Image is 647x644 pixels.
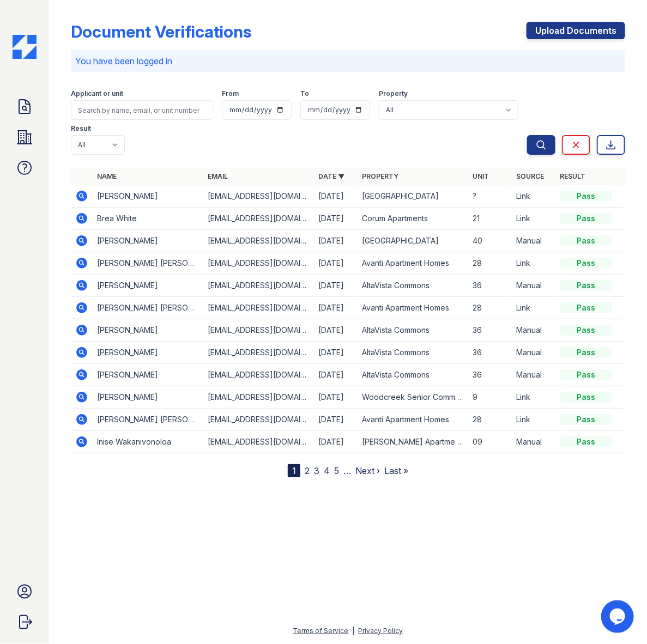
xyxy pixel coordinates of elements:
[560,302,612,313] div: Pass
[358,297,468,319] td: Avanti Apartment Homes
[358,185,468,208] td: [GEOGRAPHIC_DATA]
[314,319,358,342] td: [DATE]
[93,275,203,297] td: [PERSON_NAME]
[473,172,489,180] a: Unit
[358,230,468,252] td: [GEOGRAPHIC_DATA]
[203,364,314,386] td: [EMAIL_ADDRESS][DOMAIN_NAME]
[71,22,251,41] div: Document Verifications
[314,342,358,364] td: [DATE]
[384,465,408,476] a: Last »
[560,280,612,291] div: Pass
[512,409,555,431] td: Link
[355,465,380,476] a: Next ›
[560,392,612,403] div: Pass
[358,431,468,453] td: [PERSON_NAME] Apartments
[379,89,408,98] label: Property
[468,386,512,409] td: 9
[560,191,612,202] div: Pass
[93,386,203,409] td: [PERSON_NAME]
[560,369,612,380] div: Pass
[358,275,468,297] td: AltaVista Commons
[334,465,339,476] a: 5
[314,252,358,275] td: [DATE]
[203,431,314,453] td: [EMAIL_ADDRESS][DOMAIN_NAME]
[468,230,512,252] td: 40
[288,464,300,477] div: 1
[468,319,512,342] td: 36
[468,342,512,364] td: 36
[93,208,203,230] td: Brea White
[13,35,37,59] img: CE_Icon_Blue-c292c112584629df590d857e76928e9f676e5b41ef8f769ba2f05ee15b207248.png
[468,275,512,297] td: 36
[358,342,468,364] td: AltaVista Commons
[468,431,512,453] td: 09
[75,54,621,68] p: You have been logged in
[512,342,555,364] td: Manual
[512,364,555,386] td: Manual
[314,409,358,431] td: [DATE]
[93,409,203,431] td: [PERSON_NAME] [PERSON_NAME]
[560,436,612,447] div: Pass
[208,172,228,180] a: Email
[97,172,117,180] a: Name
[560,258,612,269] div: Pass
[203,409,314,431] td: [EMAIL_ADDRESS][DOMAIN_NAME]
[358,252,468,275] td: Avanti Apartment Homes
[305,465,310,476] a: 2
[314,465,319,476] a: 3
[203,275,314,297] td: [EMAIL_ADDRESS][DOMAIN_NAME]
[560,325,612,336] div: Pass
[468,364,512,386] td: 36
[468,252,512,275] td: 28
[358,386,468,409] td: Woodcreek Senior Commons
[314,185,358,208] td: [DATE]
[93,364,203,386] td: [PERSON_NAME]
[512,386,555,409] td: Link
[300,89,309,98] label: To
[222,89,239,98] label: From
[318,172,344,180] a: Date ▼
[512,297,555,319] td: Link
[203,208,314,230] td: [EMAIL_ADDRESS][DOMAIN_NAME]
[560,235,612,246] div: Pass
[358,364,468,386] td: AltaVista Commons
[358,319,468,342] td: AltaVista Commons
[560,172,585,180] a: Result
[527,22,625,39] a: Upload Documents
[324,465,330,476] a: 4
[203,230,314,252] td: [EMAIL_ADDRESS][DOMAIN_NAME]
[512,208,555,230] td: Link
[560,213,612,224] div: Pass
[71,100,213,120] input: Search by name, email, or unit number
[516,172,544,180] a: Source
[203,386,314,409] td: [EMAIL_ADDRESS][DOMAIN_NAME]
[468,297,512,319] td: 28
[512,230,555,252] td: Manual
[512,185,555,208] td: Link
[93,252,203,275] td: [PERSON_NAME] [PERSON_NAME]
[314,297,358,319] td: [DATE]
[358,627,403,635] a: Privacy Policy
[314,275,358,297] td: [DATE]
[93,319,203,342] td: [PERSON_NAME]
[203,297,314,319] td: [EMAIL_ADDRESS][DOMAIN_NAME]
[512,275,555,297] td: Manual
[358,409,468,431] td: Avanti Apartment Homes
[468,208,512,230] td: 21
[560,347,612,358] div: Pass
[601,600,636,633] iframe: chat widget
[314,386,358,409] td: [DATE]
[512,319,555,342] td: Manual
[314,431,358,453] td: [DATE]
[358,208,468,230] td: Corum Apartments
[93,342,203,364] td: [PERSON_NAME]
[203,342,314,364] td: [EMAIL_ADDRESS][DOMAIN_NAME]
[560,414,612,425] div: Pass
[293,627,348,635] a: Terms of Service
[343,464,351,477] span: …
[352,627,354,635] div: |
[314,230,358,252] td: [DATE]
[512,431,555,453] td: Manual
[314,364,358,386] td: [DATE]
[314,208,358,230] td: [DATE]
